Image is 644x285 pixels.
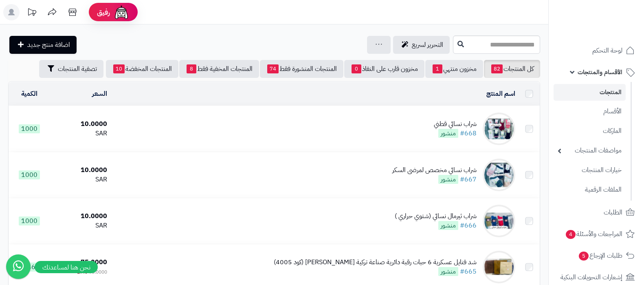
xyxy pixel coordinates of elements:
[560,272,622,283] span: إشعارات التحويلات البنكية
[438,221,458,230] span: منشور
[460,128,477,138] a: #668
[578,250,622,261] span: طلبات الإرجاع
[486,89,515,99] a: اسم المنتج
[187,64,196,73] span: 8
[483,159,515,191] img: شراب نسائي مخصص لمرضى السكر
[554,142,626,159] a: مواصفات المنتجات
[565,230,576,239] span: 4
[565,228,622,240] span: المراجعات والأسئلة
[554,203,639,222] a: الطلبات
[483,251,515,283] img: شد فنايل عسكرية 6 حبات رقبة دائرية صناعة تركية ماركة جيلان (كود 4005)
[412,40,443,50] span: التحرير لسريع
[483,205,515,237] img: شراب ثيرمال نسائي (شتوي حراري )
[352,64,361,73] span: 0
[54,212,107,221] div: 10.0000
[54,119,107,129] div: 10.0000
[578,66,622,78] span: الأقسام والمنتجات
[19,124,40,133] span: 1000
[54,175,107,184] div: SAR
[393,36,450,54] a: التحرير لسريع
[554,84,626,101] a: المنتجات
[19,170,40,179] span: 1000
[491,64,503,73] span: 82
[113,64,125,73] span: 10
[554,246,639,265] a: طلبات الإرجاع5
[460,221,477,230] a: #666
[434,119,477,129] div: شراب نسائي قطني
[604,207,622,218] span: الطلبات
[589,6,636,23] img: logo-2.png
[433,64,442,73] span: 1
[425,60,483,78] a: مخزون منتهي1
[92,89,107,99] a: السعر
[592,45,622,56] span: لوحة التحكم
[438,129,458,138] span: منشور
[438,267,458,276] span: منشور
[274,258,477,267] div: شد فنايل عسكرية 6 حبات رقبة دائرية صناعة تركية [PERSON_NAME] (كود 4005)
[113,4,130,20] img: ai-face.png
[554,224,639,244] a: المراجعات والأسئلة4
[260,60,343,78] a: المنتجات المنشورة فقط74
[179,60,259,78] a: المنتجات المخفية فقط8
[392,166,477,175] div: شراب نسائي مخصص لمرضى السكر
[39,60,103,78] button: تصفية المنتجات
[267,64,279,73] span: 74
[19,217,40,225] span: 1000
[54,221,107,230] div: SAR
[460,267,477,276] a: #665
[554,103,626,120] a: الأقسام
[81,257,107,267] span: 75.0000
[21,89,37,99] a: الكمية
[106,60,178,78] a: المنتجات المخفضة10
[97,7,110,17] span: رفيق
[54,129,107,138] div: SAR
[554,181,626,199] a: الملفات الرقمية
[578,251,589,261] span: 5
[89,268,107,276] span: 90.0000
[54,166,107,175] div: 10.0000
[460,175,477,184] a: #667
[484,60,540,78] a: كل المنتجات82
[483,113,515,145] img: شراب نسائي قطني
[554,122,626,140] a: الماركات
[438,175,458,184] span: منشور
[58,64,97,74] span: تصفية المنتجات
[344,60,424,78] a: مخزون قارب على النفاذ0
[395,212,477,221] div: شراب ثيرمال نسائي (شتوي حراري )
[27,40,70,50] span: اضافة منتج جديد
[554,161,626,179] a: خيارات المنتجات
[554,41,639,60] a: لوحة التحكم
[22,4,42,22] a: تحديثات المنصة
[9,36,77,54] a: اضافة منتج جديد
